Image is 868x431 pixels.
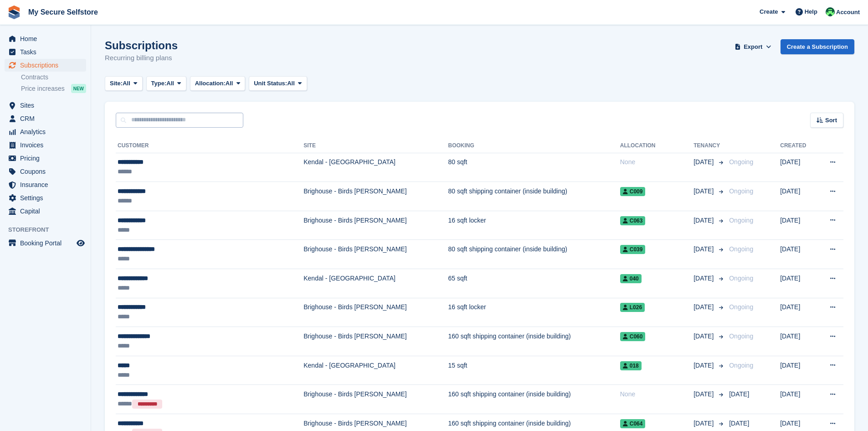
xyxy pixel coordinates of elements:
span: Ongoing [729,187,753,195]
span: [DATE] [693,216,715,225]
a: menu [5,152,86,165]
span: Type: [151,79,167,88]
a: menu [5,237,86,249]
a: menu [5,165,86,178]
td: Brighouse - Birds [PERSON_NAME] [303,182,448,211]
span: Ongoing [729,332,753,340]
span: Ongoing [729,362,753,369]
span: All [287,79,295,88]
td: 160 sqft shipping container (inside building) [448,327,620,356]
span: [DATE] [693,419,715,428]
a: menu [5,59,86,72]
span: Allocation: [195,79,226,88]
td: 80 sqft shipping container (inside building) [448,182,620,211]
span: Insurance [20,178,75,191]
span: Sites [20,99,75,112]
span: [DATE] [729,420,749,427]
span: Settings [20,192,75,204]
td: Kendal - [GEOGRAPHIC_DATA] [303,269,448,298]
a: menu [5,178,86,191]
span: [DATE] [693,302,715,312]
th: Created [780,139,817,153]
span: Tasks [20,46,75,58]
button: Site: All [105,76,143,91]
a: My Secure Selfstore [25,5,102,20]
span: Ongoing [729,245,753,253]
span: 018 [620,361,642,370]
span: Coupons [20,165,75,178]
th: Customer [116,139,303,153]
span: Capital [20,205,75,218]
button: Allocation: All [190,76,246,91]
a: menu [5,32,86,45]
p: Recurring billing plans [105,53,178,63]
span: Storefront [8,225,91,234]
a: Preview store [75,238,86,249]
td: Brighouse - Birds [PERSON_NAME] [303,327,448,356]
span: [DATE] [693,389,715,399]
td: Kendal - [GEOGRAPHIC_DATA] [303,356,448,385]
a: menu [5,139,86,151]
span: C039 [620,245,646,254]
span: Analytics [20,125,75,138]
td: 80 sqft shipping container (inside building) [448,240,620,269]
a: menu [5,192,86,204]
td: Brighouse - Birds [PERSON_NAME] [303,211,448,240]
td: 65 sqft [448,269,620,298]
h1: Subscriptions [105,39,178,52]
a: menu [5,112,86,125]
td: Brighouse - Birds [PERSON_NAME] [303,385,448,414]
img: stora-icon-8386f47178a22dfd0bd8f6a31ec36ba5ce8667c1dd55bd0f319d3a0aa187defe.svg [7,5,21,19]
span: Account [836,8,860,17]
span: Export [744,42,762,52]
a: Create a Subscription [781,39,854,54]
td: [DATE] [780,356,817,385]
td: 15 sqft [448,356,620,385]
span: Price increases [21,84,65,93]
span: Help [805,7,817,16]
span: Subscriptions [20,59,75,72]
span: Invoices [20,139,75,151]
td: [DATE] [780,327,817,356]
span: Site: [110,79,123,88]
a: menu [5,99,86,112]
a: menu [5,205,86,218]
span: C060 [620,332,646,341]
span: Unit Status: [254,79,287,88]
span: Sort [825,116,837,125]
th: Allocation [620,139,693,153]
div: None [620,157,693,167]
td: 16 sqft locker [448,298,620,327]
td: [DATE] [780,269,817,298]
span: 040 [620,274,642,283]
th: Booking [448,139,620,153]
span: Create [760,7,778,16]
a: Contracts [21,73,86,82]
a: menu [5,125,86,138]
span: C009 [620,187,646,196]
td: [DATE] [780,298,817,327]
span: [DATE] [729,390,749,398]
span: All [166,79,174,88]
button: Unit Status: All [249,76,307,91]
span: All [123,79,130,88]
span: Home [20,32,75,45]
div: None [620,389,693,399]
a: menu [5,46,86,58]
span: CRM [20,112,75,125]
span: [DATE] [693,187,715,196]
a: Price increases NEW [21,83,86,93]
button: Type: All [146,76,186,91]
span: [DATE] [693,361,715,370]
td: 160 sqft shipping container (inside building) [448,385,620,414]
td: 80 sqft [448,153,620,182]
td: Brighouse - Birds [PERSON_NAME] [303,240,448,269]
span: Ongoing [729,158,753,166]
th: Site [303,139,448,153]
th: Tenancy [693,139,725,153]
span: All [226,79,233,88]
td: [DATE] [780,240,817,269]
span: Ongoing [729,217,753,224]
td: Brighouse - Birds [PERSON_NAME] [303,298,448,327]
span: [DATE] [693,332,715,341]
